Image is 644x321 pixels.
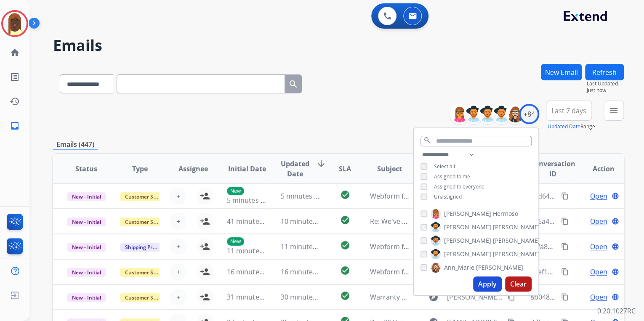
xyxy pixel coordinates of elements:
[120,268,175,277] span: Customer Support
[548,123,580,130] button: Updated Date
[444,236,491,245] span: [PERSON_NAME]
[612,192,619,200] mat-icon: language
[340,240,350,250] mat-icon: check_circle
[612,218,619,225] mat-icon: language
[281,191,326,201] span: 5 minutes ago
[10,72,20,82] mat-icon: list_alt
[377,164,402,174] span: Subject
[447,292,503,302] span: [PERSON_NAME][EMAIL_ADDRESS][DOMAIN_NAME]
[170,188,186,204] button: +
[370,267,560,276] span: Webform from [EMAIL_ADDRESS][DOMAIN_NAME] on [DATE]
[434,173,470,180] span: Assigned to me
[170,263,186,280] button: +
[561,243,569,250] mat-icon: content_copy
[227,196,272,205] span: 5 minutes ago
[561,192,569,200] mat-icon: content_copy
[561,293,569,301] mat-icon: content_copy
[444,210,491,218] span: [PERSON_NAME]
[227,217,276,226] span: 41 minutes ago
[519,104,539,124] div: +84
[75,164,97,174] span: Status
[434,163,455,170] span: Select all
[541,64,582,80] button: New Email
[444,223,491,231] span: [PERSON_NAME]
[281,267,330,276] span: 16 minutes ago
[590,267,607,277] span: Open
[132,164,148,174] span: Type
[120,192,175,201] span: Customer Support
[120,293,175,302] span: Customer Support
[120,218,175,226] span: Customer Support
[10,96,20,106] mat-icon: history
[281,217,330,226] span: 10 minutes ago
[288,79,298,89] mat-icon: search
[228,164,266,174] span: Initial Date
[585,64,624,80] button: Refresh
[200,241,210,252] mat-icon: person_add
[281,292,330,302] span: 30 minutes ago
[473,276,502,292] button: Apply
[434,183,484,190] span: Assigned to everyone
[587,80,624,87] span: Last Updated:
[227,267,276,276] span: 16 minutes ago
[551,109,586,112] span: Last 7 days
[597,306,636,316] p: 0.20.1027RC
[612,268,619,276] mat-icon: language
[508,293,515,301] mat-icon: content_copy
[170,238,186,255] button: +
[370,217,472,226] span: Re: We've received your product
[370,242,560,251] span: Webform from [EMAIL_ADDRESS][DOMAIN_NAME] on [DATE]
[612,243,619,250] mat-icon: language
[176,292,180,302] span: +
[67,243,106,252] span: New - Initial
[434,193,462,200] span: Unassigned
[176,241,180,252] span: +
[200,191,210,201] mat-icon: person_add
[67,293,106,302] span: New - Initial
[339,164,351,174] span: SLA
[10,121,20,131] mat-icon: inbox
[340,190,350,200] mat-icon: check_circle
[281,242,330,251] span: 11 minutes ago
[370,191,560,201] span: Webform from [EMAIL_ADDRESS][DOMAIN_NAME] on [DATE]
[10,48,20,58] mat-icon: home
[476,263,523,272] span: [PERSON_NAME]
[67,192,106,201] span: New - Initial
[370,292,424,302] span: Warranty update
[590,191,607,201] span: Open
[493,210,518,218] span: Hermoso
[176,216,180,226] span: +
[548,123,595,130] span: Range
[505,276,532,292] button: Clear
[340,291,350,301] mat-icon: check_circle
[281,159,309,179] span: Updated Date
[200,216,210,226] mat-icon: person_add
[444,263,474,272] span: Ann_Marie
[227,237,244,246] p: New
[316,159,326,169] mat-icon: arrow_downward
[587,87,624,94] span: Just now
[176,267,180,277] span: +
[67,268,106,277] span: New - Initial
[227,187,244,195] p: New
[609,106,619,116] mat-icon: menu
[120,243,178,252] span: Shipping Protection
[612,293,619,301] mat-icon: language
[3,12,27,35] img: avatar
[227,246,276,255] span: 11 minutes ago
[590,216,607,226] span: Open
[561,218,569,225] mat-icon: content_copy
[170,289,186,305] button: +
[570,154,624,183] th: Action
[170,213,186,230] button: +
[444,250,491,258] span: [PERSON_NAME]
[340,215,350,225] mat-icon: check_circle
[428,292,438,302] mat-icon: explore
[546,101,592,121] button: Last 7 days
[53,139,98,150] p: Emails (447)
[67,218,106,226] span: New - Initial
[493,236,540,245] span: [PERSON_NAME]
[178,164,208,174] span: Assignee
[53,37,624,54] h2: Emails
[423,136,431,144] mat-icon: search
